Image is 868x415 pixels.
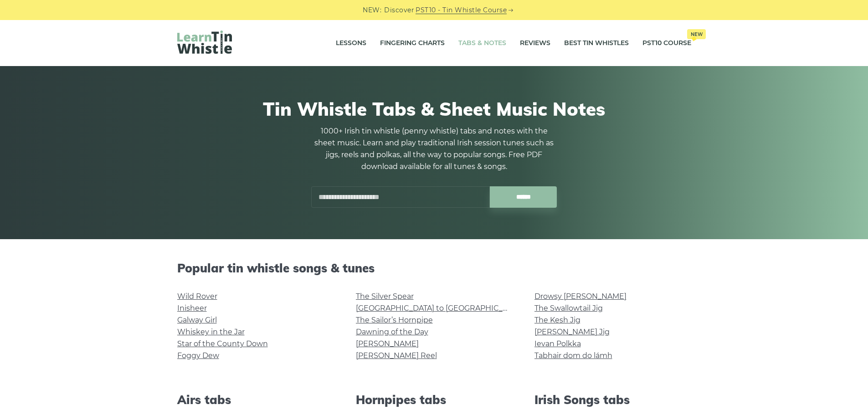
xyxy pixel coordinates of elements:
h2: Hornpipes tabs [356,393,513,407]
a: [PERSON_NAME] Jig [534,328,610,336]
a: Ievan Polkka [534,339,581,348]
a: Best Tin Whistles [564,32,629,55]
a: Galway Girl [177,316,217,324]
p: 1000+ Irish tin whistle (penny whistle) tabs and notes with the sheet music. Learn and play tradi... [311,125,557,173]
a: Wild Rover [177,292,217,301]
a: Reviews [520,32,550,55]
a: Foggy Dew [177,351,219,360]
img: LearnTinWhistle.com [177,31,232,54]
h1: Tin Whistle Tabs & Sheet Music Notes [177,98,691,120]
a: [GEOGRAPHIC_DATA] to [GEOGRAPHIC_DATA] [356,304,524,313]
a: The Swallowtail Jig [534,304,603,313]
a: The Sailor’s Hornpipe [356,316,433,324]
a: Tabhair dom do lámh [534,351,612,360]
h2: Airs tabs [177,393,334,407]
a: [PERSON_NAME] Reel [356,351,437,360]
a: Inisheer [177,304,207,313]
a: The Kesh Jig [534,316,580,324]
span: New [687,29,706,39]
a: Lessons [336,32,366,55]
a: [PERSON_NAME] [356,339,419,348]
h2: Popular tin whistle songs & tunes [177,261,691,275]
a: Drowsy [PERSON_NAME] [534,292,627,301]
a: Fingering Charts [380,32,445,55]
a: Tabs & Notes [458,32,506,55]
a: The Silver Spear [356,292,414,301]
a: PST10 CourseNew [642,32,691,55]
a: Star of the County Down [177,339,268,348]
a: Dawning of the Day [356,328,428,336]
a: Whiskey in the Jar [177,328,245,336]
h2: Irish Songs tabs [534,393,691,407]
